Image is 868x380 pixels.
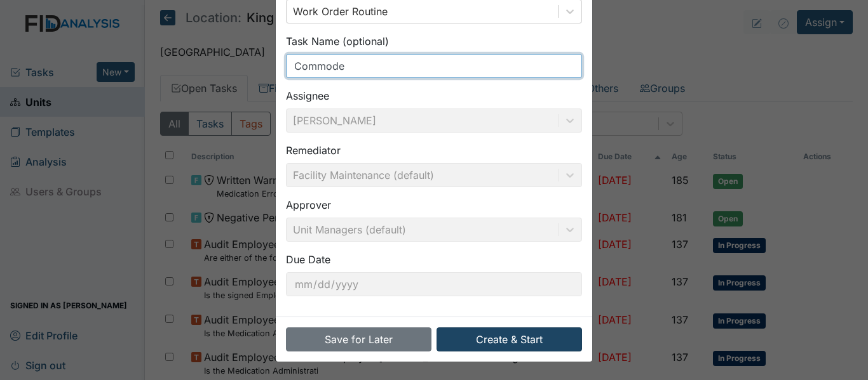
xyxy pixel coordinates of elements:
button: Create & Start [437,327,582,351]
label: Approver [286,197,331,213]
label: Task Name (optional) [286,34,389,49]
label: Assignee [286,88,329,103]
label: Remediator [286,143,341,158]
label: Due Date [286,252,330,267]
button: Save for Later [286,327,431,351]
div: Work Order Routine [293,4,388,19]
